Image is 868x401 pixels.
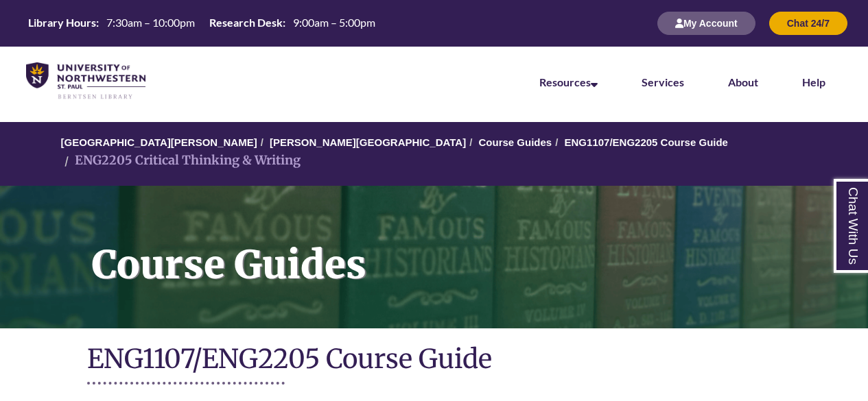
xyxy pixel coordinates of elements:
[26,62,145,100] img: UNWSP Library Logo
[23,15,101,30] th: Library Hours:
[642,75,684,88] a: Services
[293,16,375,29] span: 9:00am – 5:00pm
[802,75,825,88] a: Help
[769,17,847,29] a: Chat 24/7
[565,136,728,148] a: ENG1107/ENG2205 Course Guide
[106,16,195,29] span: 7:30am – 10:00pm
[270,136,466,148] a: [PERSON_NAME][GEOGRAPHIC_DATA]
[478,136,552,148] a: Course Guides
[61,136,257,148] a: [GEOGRAPHIC_DATA][PERSON_NAME]
[23,15,381,32] a: Hours Today
[77,186,868,311] h1: Course Guides
[61,151,301,171] li: ENG2205 Critical Thinking & Writing
[769,12,847,35] button: Chat 24/7
[87,342,782,378] h1: ENG1107/ENG2205 Course Guide
[728,75,758,88] a: About
[23,15,381,30] table: Hours Today
[657,17,755,29] a: My Account
[204,15,288,30] th: Research Desk:
[657,12,755,35] button: My Account
[539,75,598,88] a: Resources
